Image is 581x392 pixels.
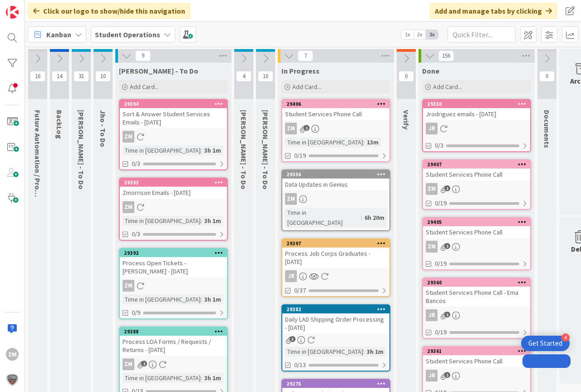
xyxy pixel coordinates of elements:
[364,137,381,147] div: 13m
[282,380,389,388] div: 29275
[435,198,447,208] span: 0/19
[74,71,89,82] span: 31
[124,101,227,107] div: 29394
[202,294,223,304] div: 3h 1m
[282,239,389,268] div: 29397Process Job Corps Graduates - [DATE]
[294,360,306,370] span: 0/13
[427,279,530,286] div: 29360
[120,358,227,370] div: ZM
[120,336,227,356] div: Process LOA Forms / Requests / Returns - [DATE]
[286,240,389,247] div: 29397
[433,83,462,91] span: Add Card...
[401,30,414,39] span: 1x
[141,361,147,367] span: 2
[521,336,570,351] div: Open Get Started checklist, remaining modules: 4
[304,125,310,131] span: 1
[123,216,201,226] div: Time in [GEOGRAPHIC_DATA]
[120,108,227,128] div: Sort & Answer Student Services Emails - [DATE]
[201,216,202,226] span: :
[423,226,530,238] div: Student Services Phone Call
[202,373,223,383] div: 3h 1m
[282,239,389,248] div: 29397
[77,110,86,189] span: Emilie - To Do
[120,327,227,336] div: 29388
[201,373,202,383] span: :
[290,336,295,342] span: 3
[132,308,140,318] span: 0/9
[120,179,227,187] div: 29393
[282,193,389,205] div: ZM
[135,50,151,61] span: 9
[28,3,191,19] div: Click our logo to show/hide this navigation
[429,3,557,19] div: Add and manage tabs by clicking
[261,110,270,189] span: Amanda - To Do
[423,108,530,120] div: Jrodriguez emails - [DATE]
[528,339,562,348] div: Get Started
[282,170,389,190] div: 29356Data Updates in Genius
[423,370,530,382] div: JR
[258,71,273,82] span: 10
[285,193,297,205] div: ZM
[286,101,389,107] div: 29406
[423,287,530,307] div: Student Services Phone Call - Ema Bancos
[423,123,530,134] div: JR
[423,169,530,180] div: Student Services Phone Call
[286,306,389,313] div: 29382
[123,373,201,383] div: Time in [GEOGRAPHIC_DATA]
[426,309,438,321] div: JR
[298,50,313,61] span: 7
[426,30,438,39] span: 3x
[95,71,111,82] span: 10
[423,278,530,287] div: 29360
[363,347,364,357] span: :
[123,294,201,304] div: Time in [GEOGRAPHIC_DATA]
[120,100,227,128] div: 29394Sort & Answer Student Services Emails - [DATE]
[282,248,389,268] div: Process Job Corps Graduates - [DATE]
[426,370,438,382] div: JR
[364,347,386,357] div: 3h 1m
[6,6,19,19] img: Visit kanbanzone.com
[123,201,134,213] div: ZM
[239,110,248,189] span: Eric - To Do
[561,333,570,342] div: 4
[282,170,389,179] div: 29356
[55,110,64,139] span: BackLog
[423,355,530,367] div: Student Services Phone Call
[282,270,389,282] div: JR
[426,241,438,253] div: ZM
[123,358,134,370] div: ZM
[282,100,389,120] div: 29406Student Services Phone Call
[444,372,450,378] span: 1
[120,187,227,198] div: Zmorrison Emails - [DATE]
[95,30,160,39] b: Student Operations
[98,110,108,147] span: Jho - To Do
[539,71,555,82] span: 0
[399,71,414,82] span: 0
[202,145,223,155] div: 3h 1m
[120,201,227,213] div: ZM
[120,327,227,356] div: 29388Process LOA Forms / Requests / Returns - [DATE]
[294,286,306,295] span: 0/37
[285,208,361,228] div: Time in [GEOGRAPHIC_DATA]
[120,249,227,277] div: 29392Process Open Tickets - [PERSON_NAME] - [DATE]
[423,100,530,108] div: 29350
[402,110,411,129] span: Verify
[542,110,551,148] span: Documents
[202,216,223,226] div: 3h 1m
[423,347,530,355] div: 29361
[120,257,227,277] div: Process Open Tickets - [PERSON_NAME] - [DATE]
[120,100,227,108] div: 29394
[422,66,439,75] span: Done
[285,123,297,134] div: ZM
[6,373,19,386] img: avatar
[414,30,426,39] span: 2x
[132,229,140,239] span: 0/3
[120,131,227,143] div: ZM
[120,249,227,257] div: 29392
[448,26,516,43] input: Quick Filter...
[423,347,530,367] div: 29361Student Services Phone Call
[124,250,227,256] div: 29392
[438,50,454,61] span: 156
[52,71,67,82] span: 14
[33,110,42,233] span: Future Automation / Process Building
